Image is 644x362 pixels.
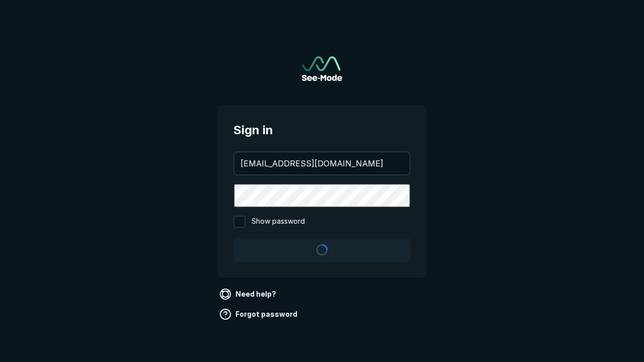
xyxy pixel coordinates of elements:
img: See-Mode Logo [302,56,342,81]
input: your@email.com [234,152,410,174]
a: Go to sign in [302,56,342,81]
span: Sign in [233,121,411,139]
a: Need help? [217,286,280,302]
a: Forgot password [217,306,301,322]
span: Show password [252,216,305,228]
